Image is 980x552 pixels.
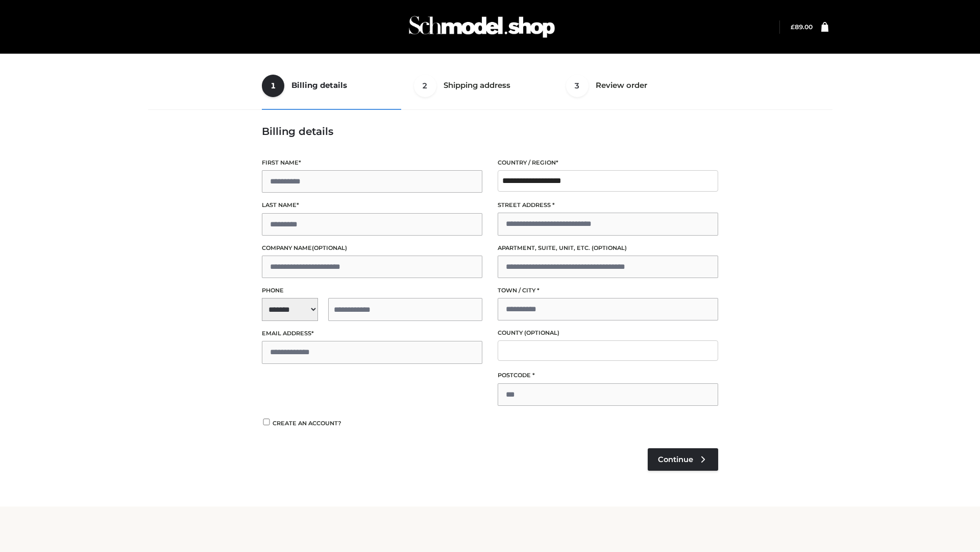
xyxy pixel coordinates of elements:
[405,7,558,47] img: Schmodel Admin 964
[498,286,718,295] label: Town / City
[592,244,627,251] span: (optional)
[648,448,718,471] a: Continue
[498,200,718,210] label: Street address
[791,23,813,31] bdi: 89.00
[262,125,718,137] h3: Billing details
[524,329,559,336] span: (optional)
[498,243,718,253] label: Apartment, suite, unit, etc.
[262,329,482,338] label: Email address
[262,200,482,210] label: Last name
[262,419,271,425] input: Create an account?
[262,286,482,295] label: Phone
[312,244,347,251] span: (optional)
[262,158,482,168] label: First name
[658,455,693,464] span: Continue
[273,420,341,427] span: Create an account?
[262,243,482,253] label: Company name
[498,328,718,338] label: County
[498,158,718,168] label: Country / Region
[791,23,795,31] span: £
[498,371,718,380] label: Postcode
[791,23,813,31] a: £89.00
